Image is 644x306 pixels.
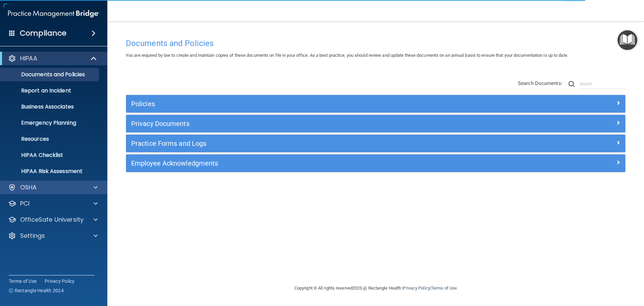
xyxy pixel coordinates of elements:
[131,120,495,127] h5: Privacy Documents
[131,100,495,107] h5: Policies
[431,286,457,291] a: Terms of Use
[131,98,620,109] a: Policies
[4,152,96,159] p: HIPAA Checklist
[9,278,37,285] a: Terms of Use
[20,232,45,240] p: Settings
[131,118,620,129] a: Privacy Documents
[131,138,620,149] a: Practice Forms and Logs
[131,158,620,169] a: Employee Acknowledgments
[569,81,575,87] img: ic-search.3b580494.png
[131,140,495,147] h5: Practice Forms and Logs
[131,160,495,167] h5: Employee Acknowledgments
[9,287,64,294] span: Ⓒ Rectangle Health 2024
[580,79,626,89] input: Search
[20,200,30,208] p: PCI
[20,29,66,38] h4: Compliance
[253,277,498,299] div: Copyright © All rights reserved 2025 @ Rectangle Health | |
[8,232,98,240] a: Settings
[403,286,430,291] a: Privacy Policy
[20,183,37,191] p: OSHA
[4,120,96,126] p: Emergency Planning
[4,168,96,175] p: HIPAA Risk Assessment
[20,54,37,62] p: HIPAA
[45,278,75,285] a: Privacy Policy
[8,54,97,62] a: HIPAA
[4,71,96,78] p: Documents and Policies
[618,30,637,50] button: Open Resource Center
[4,136,96,142] p: Resources
[126,39,626,48] h4: Documents and Policies
[518,80,562,86] span: Search Documents:
[8,183,98,191] a: OSHA
[4,87,96,94] p: Report an Incident
[20,216,84,224] p: OfficeSafe University
[8,200,98,208] a: PCI
[126,53,568,58] span: You are required by law to create and maintain copies of these documents on file in your office. ...
[4,103,96,110] p: Business Associates
[8,7,99,20] img: PMB logo
[8,216,98,224] a: OfficeSafe University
